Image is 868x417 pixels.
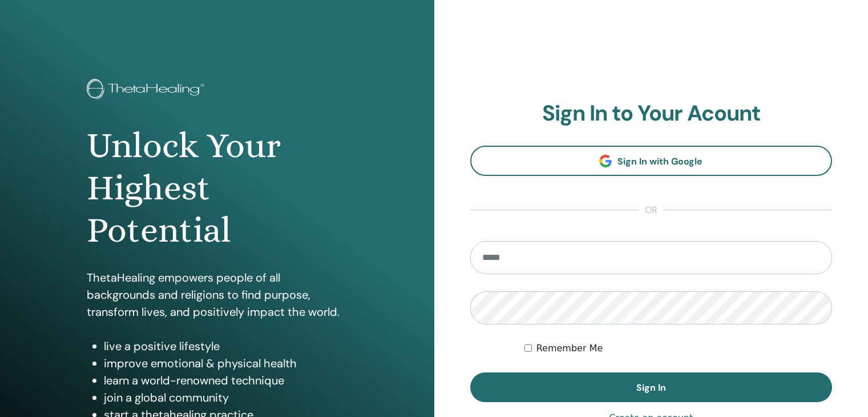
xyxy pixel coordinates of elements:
li: improve emotional & physical health [104,355,348,372]
span: Sign In with Google [617,155,703,167]
h2: Sign In to Your Acount [470,101,833,127]
p: ThetaHealing empowers people of all backgrounds and religions to find purpose, transform lives, a... [87,269,348,320]
button: Sign In [470,372,833,402]
li: learn a world-renowned technique [104,372,348,389]
div: Keep me authenticated indefinitely or until I manually logout [524,342,832,355]
label: Remember Me [536,342,603,355]
a: Sign In with Google [470,146,833,176]
li: join a global community [104,389,348,406]
li: live a positive lifestyle [104,338,348,355]
span: or [639,203,663,217]
h1: Unlock Your Highest Potential [87,125,348,252]
span: Sign In [636,382,666,394]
